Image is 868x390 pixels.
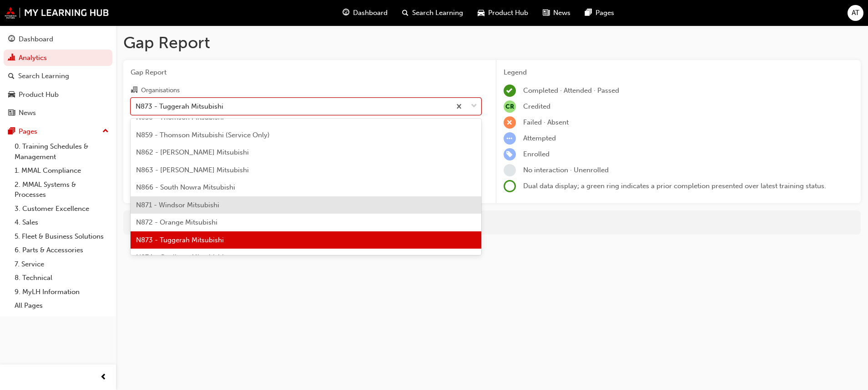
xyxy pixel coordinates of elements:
[8,72,15,80] span: search-icon
[131,86,137,95] span: organisation-icon
[136,201,219,209] span: N871 - Windsor Mitsubishi
[11,285,112,299] a: 9. MyLH Information
[523,134,556,142] span: Attempted
[478,7,484,19] span: car-icon
[11,164,112,178] a: 1. MMAL Compliance
[136,131,270,139] span: N859 - Thomson Mitsubishi (Service Only)
[504,132,516,145] span: learningRecordVerb_ATTEMPT-icon
[504,67,854,78] div: Legend
[8,35,15,44] span: guage-icon
[523,86,619,95] span: Completed · Attended · Passed
[19,34,53,45] div: Dashboard
[4,105,112,121] a: News
[5,7,109,19] img: mmal
[4,123,112,140] button: Pages
[100,372,107,383] span: prev-icon
[11,215,112,230] a: 4. Sales
[11,271,112,285] a: 8. Technical
[8,109,15,117] span: news-icon
[504,148,516,160] span: learningRecordVerb_ENROLL-icon
[11,202,112,216] a: 3. Customer Excellence
[471,100,477,112] span: down-icon
[504,85,516,97] span: learningRecordVerb_COMPLETE-icon
[11,257,112,271] a: 7. Service
[19,108,36,118] div: News
[11,243,112,257] a: 6. Parts & Accessories
[11,178,112,202] a: 2. MMAL Systems & Processes
[523,118,569,126] span: Failed · Absent
[19,126,37,137] div: Pages
[595,8,614,18] span: Pages
[343,7,349,19] span: guage-icon
[848,5,863,21] button: AT
[852,8,859,18] span: AT
[4,50,112,66] a: Analytics
[136,183,235,191] span: N866 - South Nowra Mitsubishi
[523,150,550,158] span: Enrolled
[18,71,69,81] div: Search Learning
[553,8,570,18] span: News
[535,4,578,22] a: news-iconNews
[8,128,15,136] span: pages-icon
[504,116,516,129] span: learningRecordVerb_FAIL-icon
[19,90,59,100] div: Product Hub
[402,7,409,19] span: search-icon
[523,182,826,190] span: Dual data display; a green ring indicates a prior completion presented over latest training status.
[136,148,249,156] span: N862 - [PERSON_NAME] Mitsubishi
[136,218,217,226] span: N872 - Orange Mitsubishi
[504,100,516,113] span: null-icon
[102,125,109,137] span: up-icon
[136,166,249,174] span: N863 - [PERSON_NAME] Mitsubishi
[523,166,609,174] span: No interaction · Unenrolled
[130,217,854,228] div: For more in-depth analysis and data download, go to
[8,54,15,62] span: chart-icon
[412,8,463,18] span: Search Learning
[8,91,15,99] span: car-icon
[4,31,112,48] a: Dashboard
[523,102,550,110] span: Credited
[585,7,592,19] span: pages-icon
[4,29,112,123] button: DashboardAnalyticsSearch LearningProduct HubNews
[123,33,861,53] h1: Gap Report
[136,236,224,244] span: N873 - Tuggerah Mitsubishi
[470,4,535,22] a: car-iconProduct Hub
[4,68,112,85] a: Search Learning
[11,299,112,313] a: All Pages
[488,8,528,18] span: Product Hub
[335,4,395,22] a: guage-iconDashboard
[504,164,516,176] span: learningRecordVerb_NONE-icon
[578,4,621,22] a: pages-iconPages
[395,4,470,22] a: search-iconSearch Learning
[136,101,223,111] div: N873 - Tuggerah Mitsubishi
[11,140,112,164] a: 0. Training Schedules & Management
[543,7,550,19] span: news-icon
[131,67,481,78] span: Gap Report
[4,86,112,103] a: Product Hub
[11,230,112,244] a: 5. Fleet & Business Solutions
[141,86,180,95] div: Organisations
[136,253,224,261] span: N874 - Goulburn Mitsubishi
[353,8,388,18] span: Dashboard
